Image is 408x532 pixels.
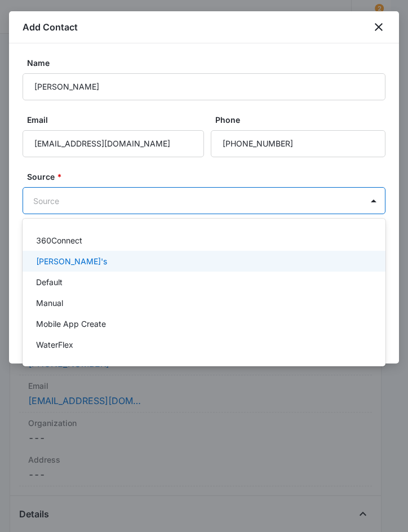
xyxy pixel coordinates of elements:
p: WaterFlex [36,339,73,351]
p: Manual [36,297,63,309]
p: Mobile App Create [36,318,106,330]
p: 360Connect [36,234,82,246]
p: [PERSON_NAME]'s [36,255,107,267]
p: Default [36,276,63,288]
